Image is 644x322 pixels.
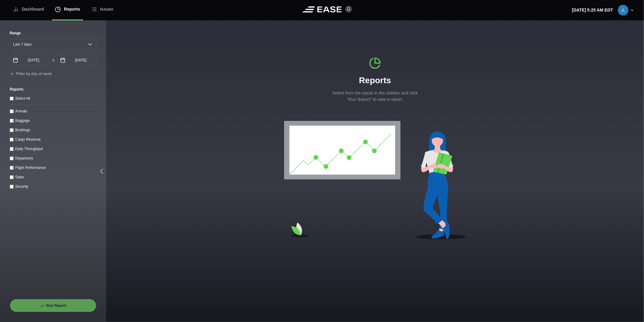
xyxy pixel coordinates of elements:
label: Range [10,30,96,36]
input: mm/dd/yyyy [57,55,96,66]
label: Sales [15,175,24,179]
label: Departures [15,156,33,160]
h1: Reports [330,74,421,87]
label: Reports [10,87,96,92]
img: 53f407fb3ff95c172032ba983d01de88 [618,5,629,15]
label: Select All [15,96,30,101]
label: Cargo Revenue [15,137,41,142]
p: [DATE] 5:25 AM EDT [572,7,613,13]
p: Select from the inputs in the sidebar and click "Run Report" to view a report. [330,90,421,103]
label: Bookings [15,128,30,132]
input: mm/dd/yyyy [10,55,49,66]
label: Flight Performance [15,166,46,170]
label: Arrivals [15,109,27,113]
label: Baggage [15,118,30,123]
div: Reports [330,57,421,103]
label: Daily Throughput [15,147,43,151]
button: Filter by day of week [10,72,52,77]
label: Security [15,184,28,189]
